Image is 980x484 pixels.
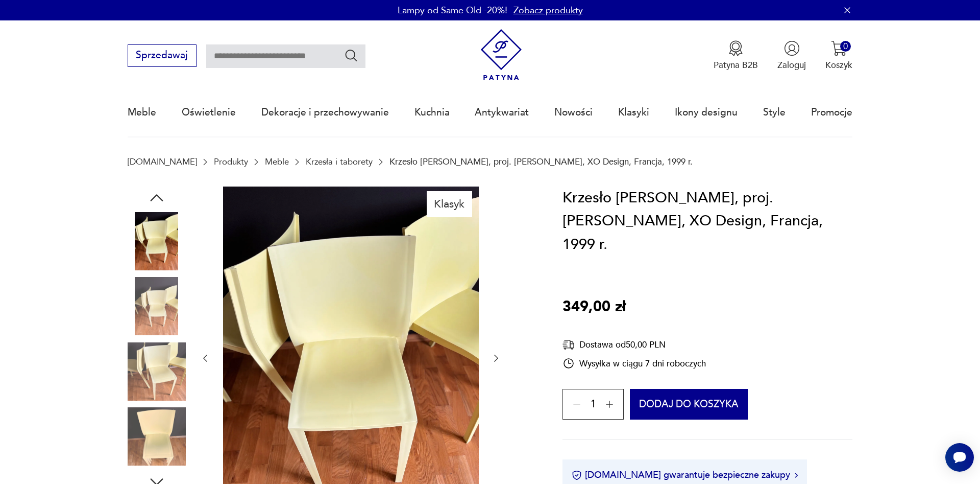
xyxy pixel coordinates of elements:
p: Krzesło [PERSON_NAME], proj. [PERSON_NAME], XO Design, Francja, 1999 r. [389,157,693,167]
p: Koszyk [825,59,852,71]
p: 349,00 zł [562,295,626,319]
p: Zaloguj [777,59,806,71]
img: Ikona koszyka [831,40,847,56]
a: Antykwariat [475,89,529,136]
a: Meble [128,89,156,136]
a: Nowości [554,89,593,136]
a: Promocje [811,89,852,136]
img: Zdjęcie produktu Krzesło Slick Slick, proj. Philippe Starck, XO Design, Francja, 1999 r. [128,407,186,466]
button: Sprzedawaj [128,44,197,67]
button: [DOMAIN_NAME] gwarantuje bezpieczne zakupy [572,469,798,481]
a: Ikony designu [675,89,738,136]
a: Meble [265,157,289,167]
a: Krzesła i taborety [306,157,373,167]
img: Zdjęcie produktu Krzesło Slick Slick, proj. Philippe Starck, XO Design, Francja, 1999 r. [128,212,186,270]
img: Ikonka użytkownika [784,40,800,56]
button: 0Koszyk [825,40,852,71]
a: Style [763,89,786,136]
a: Ikona medaluPatyna B2B [714,40,758,71]
a: Zobacz produkty [513,4,583,17]
a: Oświetlenie [182,89,236,136]
div: Klasyk [427,191,472,217]
img: Ikona certyfikatu [572,470,582,480]
img: Ikona dostawy [562,338,575,351]
div: Dostawa od 50,00 PLN [562,338,706,351]
img: Patyna - sklep z meblami i dekoracjami vintage [476,29,527,81]
img: Ikona strzałki w prawo [795,473,798,478]
p: Lampy od Same Old -20%! [398,4,507,17]
div: 0 [840,41,851,52]
button: Patyna B2B [714,40,758,71]
a: [DOMAIN_NAME] [128,157,197,167]
button: Dodaj do koszyka [630,389,748,420]
a: Klasyki [618,89,649,136]
img: Ikona medalu [728,40,744,56]
h1: Krzesło [PERSON_NAME], proj. [PERSON_NAME], XO Design, Francja, 1999 r. [562,187,852,257]
button: Szukaj [344,48,359,63]
a: Kuchnia [414,89,450,136]
iframe: Smartsupp widget button [945,443,974,472]
p: Patyna B2B [714,59,758,71]
a: Sprzedawaj [128,52,197,60]
span: 1 [591,401,596,409]
a: Dekoracje i przechowywanie [261,89,389,136]
img: Zdjęcie produktu Krzesło Slick Slick, proj. Philippe Starck, XO Design, Francja, 1999 r. [128,277,186,335]
button: Zaloguj [777,40,806,71]
a: Produkty [214,157,248,167]
div: Wysyłka w ciągu 7 dni roboczych [562,357,706,370]
img: Zdjęcie produktu Krzesło Slick Slick, proj. Philippe Starck, XO Design, Francja, 1999 r. [128,342,186,401]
